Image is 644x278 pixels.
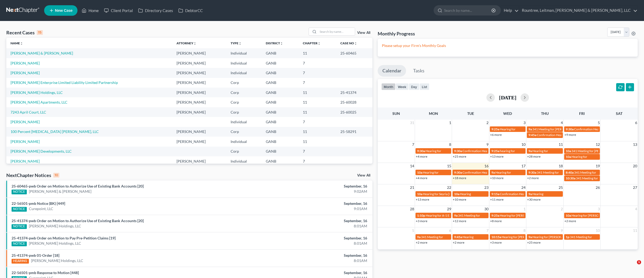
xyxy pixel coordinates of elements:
[460,192,471,196] span: Hearing
[12,253,59,258] a: 25-41374-pwb 01-Order [18]
[595,227,600,234] span: 10
[12,184,144,188] a: 25-60465-pwb Order on Motion to Authorize Use of Existing Bank Accounts [20]
[528,149,532,153] span: 9a
[252,184,367,189] div: September, 16
[172,107,226,117] td: [PERSON_NAME]
[226,68,262,78] td: Individual
[453,154,466,158] a: +25 more
[262,137,299,146] td: GANB
[12,242,27,246] div: NOTICE
[558,141,563,148] span: 11
[527,240,541,244] a: +25 more
[262,88,299,97] td: GANB
[252,258,367,263] div: 8:01AM
[417,149,425,153] span: 9:30a
[560,206,563,212] span: 2
[12,190,27,194] div: NOTICE
[523,206,526,212] span: 1
[382,43,633,48] p: Please setup your Firm's Monthly Goals
[560,227,563,234] span: 9
[486,120,489,126] span: 2
[454,149,462,153] span: 9:30a
[449,141,452,148] span: 8
[595,141,600,148] span: 12
[566,155,571,159] span: 10a
[299,88,336,97] td: 11
[226,88,262,97] td: Corp
[336,107,372,117] td: 25-60025
[29,241,81,246] a: [PERSON_NAME] Holdings, LLC
[252,241,367,246] div: 8:01AM
[238,42,242,45] i: unfold_more
[570,235,592,239] span: 341 Meeting for
[463,149,529,153] span: Confirmation Hearing for [PERSON_NAME] Bass
[574,170,596,174] span: 341 Meeting for
[527,154,541,158] a: +28 more
[528,127,532,131] span: 9a
[11,90,63,95] a: [PERSON_NAME] Holdings, LLC
[595,184,600,191] span: 26
[527,197,541,201] a: +30 more
[490,240,502,244] a: +3 more
[412,141,415,148] span: 7
[6,172,59,178] div: NextChapter Notices
[500,127,516,131] span: Hearing for
[55,9,72,13] span: New Case
[11,120,40,124] a: [PERSON_NAME]
[262,58,299,68] td: GANB
[31,258,83,263] a: [PERSON_NAME] Holdings, LLC
[280,42,283,45] i: unfold_more
[416,240,427,244] a: +2 more
[454,235,462,239] span: 9:45a
[226,147,262,156] td: Corp
[336,88,372,97] td: 25-41374
[409,206,415,212] span: 28
[532,235,573,239] span: Hearing for [PERSON_NAME]
[29,223,81,229] a: [PERSON_NAME] Holdings, LLC
[252,253,367,258] div: September, 16
[463,235,474,239] span: Hearing
[417,192,422,196] span: 10a
[490,133,502,137] a: +6 more
[252,218,367,223] div: September, 16
[12,224,27,229] div: NOTICE
[11,51,73,55] a: [PERSON_NAME] & [PERSON_NAME]
[495,170,511,174] span: Hearing for
[336,97,372,107] td: 25-60028
[336,48,372,58] td: 25-60465
[576,176,623,180] span: 341 Meeting for [PERSON_NAME]
[299,147,336,156] td: 7
[541,111,549,116] span: Thu
[408,65,429,77] a: Tasks
[262,97,299,107] td: GANB
[632,141,638,148] span: 13
[357,174,370,177] a: View All
[11,61,40,65] a: [PERSON_NAME]
[172,156,226,166] td: [PERSON_NAME]
[454,213,458,217] span: 9a
[632,163,638,169] span: 20
[172,97,226,107] td: [PERSON_NAME]
[262,107,299,117] td: GANB
[417,170,422,174] span: 10a
[532,149,548,153] span: Hearing for
[532,192,543,196] span: Hearing
[357,31,370,35] a: View All
[252,201,367,206] div: September, 16
[172,68,226,78] td: [PERSON_NAME]
[252,223,367,229] div: 8:01AM
[537,170,559,174] span: 341 Meeting for
[453,176,466,180] a: +18 more
[500,213,541,217] span: Hearing for [PERSON_NAME]
[12,207,27,212] div: NOTICE
[528,170,536,174] span: 9:30a
[11,71,40,75] a: [PERSON_NAME]
[453,197,466,201] a: +10 more
[490,197,503,201] a: +11 more
[172,48,226,58] td: [PERSON_NAME]
[486,227,489,234] span: 7
[566,176,575,180] span: 10:30a
[632,184,638,191] span: 27
[429,111,438,116] span: Mon
[484,184,489,191] span: 23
